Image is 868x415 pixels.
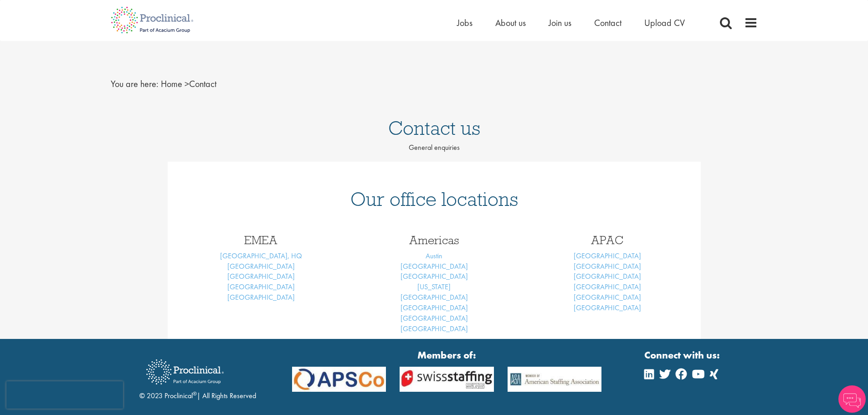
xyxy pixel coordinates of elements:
img: APSCo [393,367,501,392]
a: Join us [549,17,571,29]
a: Austin [426,251,442,261]
strong: Connect with us: [644,348,722,362]
a: [GEOGRAPHIC_DATA] [227,272,295,281]
span: > [185,78,189,90]
a: [GEOGRAPHIC_DATA] [227,292,295,302]
a: [GEOGRAPHIC_DATA] [401,272,468,281]
img: APSCo [501,367,609,392]
span: You are here: [111,78,159,90]
a: [GEOGRAPHIC_DATA] [401,303,468,313]
span: Contact [161,78,216,90]
a: Upload CV [644,17,685,29]
a: [GEOGRAPHIC_DATA] [401,261,468,271]
a: About us [495,17,526,29]
a: [GEOGRAPHIC_DATA] [574,282,641,292]
a: [GEOGRAPHIC_DATA] [401,313,468,323]
a: Jobs [457,17,473,29]
a: [GEOGRAPHIC_DATA], HQ [220,251,302,261]
a: Contact [594,17,621,29]
h3: APAC [528,234,687,246]
sup: ® [193,390,197,397]
iframe: reCAPTCHA [6,381,123,409]
a: [GEOGRAPHIC_DATA] [574,303,641,313]
img: Proclinical Recruitment [139,353,231,391]
a: [GEOGRAPHIC_DATA] [401,324,468,333]
a: [GEOGRAPHIC_DATA] [574,251,641,261]
img: APSCo [285,367,393,392]
a: [GEOGRAPHIC_DATA] [227,282,295,292]
img: Chatbot [838,385,866,413]
a: [GEOGRAPHIC_DATA] [574,272,641,281]
strong: Members of: [292,348,602,362]
a: breadcrumb link to Home [161,78,182,90]
a: [GEOGRAPHIC_DATA] [227,261,295,271]
a: [GEOGRAPHIC_DATA] [574,292,641,302]
h3: Americas [354,234,514,246]
a: [GEOGRAPHIC_DATA] [401,292,468,302]
a: [GEOGRAPHIC_DATA] [574,261,641,271]
h1: Our office locations [181,189,687,209]
h3: EMEA [181,234,341,246]
a: [US_STATE] [417,282,451,292]
div: © 2023 Proclinical | All Rights Reserved [139,353,256,401]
